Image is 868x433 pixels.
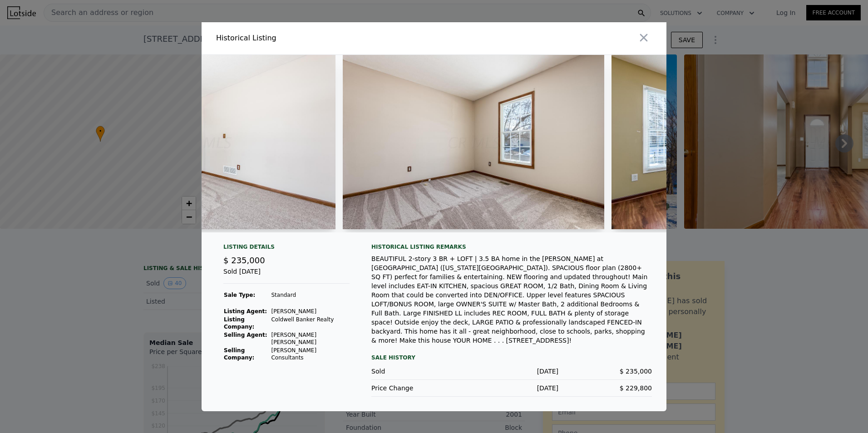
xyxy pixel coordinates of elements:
div: Sale History [371,352,652,363]
td: Standard [271,291,350,299]
strong: Selling Agent: [224,332,267,338]
div: Historical Listing [216,33,430,44]
td: Coldwell Banker Realty [271,315,350,331]
td: [PERSON_NAME] [271,307,350,315]
img: Property Img [343,55,604,229]
div: Sold [DATE] [223,267,350,284]
img: Property Img [74,55,335,229]
div: BEAUTIFUL 2-story 3 BR + LOFT | 3.5 BA home in the [PERSON_NAME] at [GEOGRAPHIC_DATA] ([US_STATE]... [371,254,652,345]
strong: Listing Company: [224,316,254,330]
span: $ 235,000 [223,256,265,265]
div: Historical Listing remarks [371,243,652,251]
div: [DATE] [465,384,558,393]
div: Price Change [371,384,465,393]
span: $ 235,000 [620,368,652,375]
strong: Listing Agent: [224,308,267,315]
strong: Sale Type: [224,292,255,298]
span: $ 229,800 [620,384,652,392]
td: [PERSON_NAME] Consultants [271,346,350,362]
div: Listing Details [223,243,350,254]
td: [PERSON_NAME] [PERSON_NAME] [271,331,350,346]
strong: Selling Company: [224,347,254,361]
div: Sold [371,367,465,376]
div: [DATE] [465,367,558,376]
